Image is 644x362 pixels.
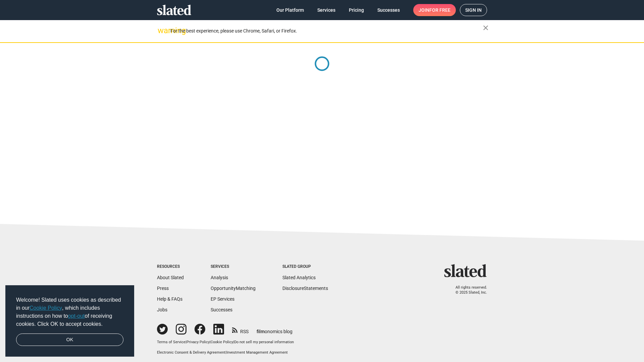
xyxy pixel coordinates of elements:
[257,323,292,335] a: filmonomics blog
[211,264,256,269] div: Services
[185,340,186,344] span: |
[157,307,167,312] a: Jobs
[157,286,169,291] a: Press
[233,340,234,344] span: |
[312,4,341,16] a: Services
[448,285,487,295] p: All rights reserved. © 2025 Slated, Inc.
[317,4,335,16] span: Services
[158,26,166,35] mat-icon: warning
[170,26,483,36] div: For the best experience, please use Chrome, Safari, or Firefox.
[482,24,490,32] mat-icon: close
[377,4,400,16] span: Successes
[157,296,182,302] a: Help & FAQs
[349,4,364,16] span: Pricing
[211,286,256,291] a: OpportunityMatching
[16,296,123,328] span: Welcome! Slated uses cookies as described in our , which includes instructions on how to of recei...
[372,4,405,16] a: Successes
[211,340,233,344] a: Cookie Policy
[282,275,316,280] a: Slated Analytics
[211,307,232,312] a: Successes
[465,4,482,16] span: Sign in
[30,305,62,311] a: Cookie Policy
[276,4,304,16] span: Our Platform
[419,4,450,16] span: Join
[271,4,309,16] a: Our Platform
[211,296,234,302] a: EP Services
[282,264,328,269] div: Slated Group
[234,340,294,345] button: Do not sell my personal information
[343,4,369,16] a: Pricing
[226,350,288,355] a: Investment Management Agreement
[5,285,134,357] div: cookieconsent
[157,264,184,269] div: Resources
[186,340,210,344] a: Privacy Policy
[157,350,225,355] a: Electronic Consent & Delivery Agreement
[232,324,249,335] a: RSS
[413,4,456,16] a: Joinfor free
[210,340,211,344] span: |
[211,275,228,280] a: Analysis
[257,329,265,334] span: film
[157,275,184,280] a: About Slated
[282,286,328,291] a: DisclosureStatements
[157,340,185,344] a: Terms of Service
[460,4,487,16] a: Sign in
[16,334,123,346] a: dismiss cookie message
[225,350,226,355] span: |
[429,4,450,16] span: for free
[68,313,85,319] a: opt-out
